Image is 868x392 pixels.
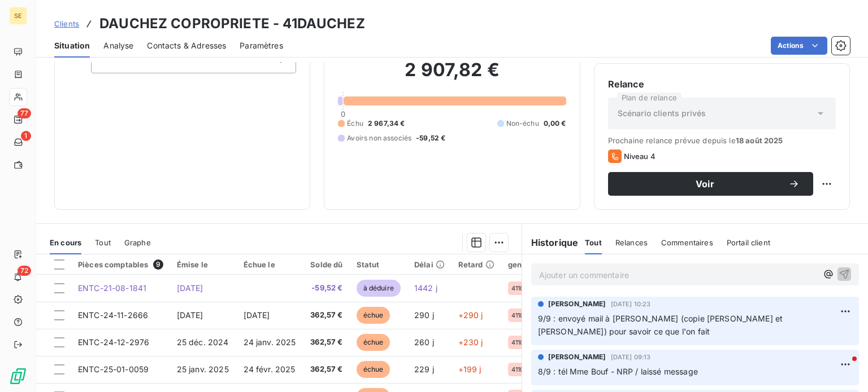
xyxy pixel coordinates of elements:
[244,310,270,320] span: [DATE]
[511,312,540,319] span: 41100003
[618,108,706,119] span: Scénario clients privés
[608,77,836,91] h6: Relance
[153,259,163,270] span: 9
[611,301,651,307] span: [DATE] 10:23
[244,364,296,374] span: 24 févr. 2025
[511,285,540,292] span: 41100003
[661,238,713,247] span: Commentaires
[347,133,411,143] span: Avoirs non associés
[9,7,27,25] div: SE
[624,152,656,161] span: Niveau 4
[458,260,494,269] div: Retard
[78,310,148,320] span: ENTC-24-11-2666
[615,238,648,247] span: Relances
[21,131,31,141] span: 1
[54,18,79,29] a: Clients
[78,364,149,374] span: ENTC-25-01-0059
[177,283,203,293] span: [DATE]
[508,260,575,269] div: generalAccountId
[357,307,390,324] span: échue
[341,109,345,118] span: 0
[511,339,540,346] span: 41100003
[310,260,342,269] div: Solde dû
[458,364,481,374] span: +199 j
[538,367,698,376] span: 8/9 : tél Mme Bouf - NRP / laissé message
[177,364,229,374] span: 25 janv. 2025
[78,259,163,270] div: Pièces comptables
[50,238,81,247] span: En cours
[506,118,539,129] span: Non-échu
[54,40,90,51] span: Situation
[78,283,146,293] span: ENTC-21-08-1841
[95,238,111,247] span: Tout
[357,361,390,378] span: échue
[177,337,229,347] span: 25 déc. 2024
[608,136,836,145] span: Prochaine relance prévue depuis le
[458,337,483,347] span: +230 j
[458,310,483,320] span: +290 j
[414,260,445,269] div: Délai
[585,238,602,247] span: Tout
[538,314,785,336] span: 9/9 : envoyé mail à [PERSON_NAME] (copie [PERSON_NAME] et [PERSON_NAME]) pour savoir ce que l'on ...
[622,179,788,188] span: Voir
[147,40,226,51] span: Contacts & Adresses
[103,40,133,51] span: Analyse
[736,136,783,145] span: 18 août 2025
[727,238,770,247] span: Portail client
[177,260,230,269] div: Émise le
[54,19,79,28] span: Clients
[310,310,342,321] span: 362,57 €
[310,364,342,375] span: 362,57 €
[310,283,342,294] span: -59,52 €
[310,337,342,348] span: 362,57 €
[511,366,540,373] span: 41100003
[9,367,27,385] img: Logo LeanPay
[357,260,401,269] div: Statut
[18,108,31,118] span: 77
[414,310,434,320] span: 290 j
[99,14,365,34] h3: DAUCHEZ COPROPRIETE - 41DAUCHEZ
[414,364,434,374] span: 229 j
[244,337,296,347] span: 24 janv. 2025
[177,310,203,320] span: [DATE]
[548,352,606,362] span: [PERSON_NAME]
[771,37,827,55] button: Actions
[830,354,857,381] iframe: Intercom live chat
[522,236,579,249] h6: Historique
[414,283,437,293] span: 1442 j
[548,299,606,309] span: [PERSON_NAME]
[416,133,445,143] span: -59,52 €
[240,40,283,51] span: Paramètres
[124,238,151,247] span: Graphe
[347,118,363,129] span: Échu
[611,354,651,360] span: [DATE] 09:13
[608,172,813,196] button: Voir
[368,118,405,129] span: 2 967,34 €
[357,334,390,351] span: échue
[338,59,566,93] h2: 2 907,82 €
[78,337,149,347] span: ENTC-24-12-2976
[544,118,566,129] span: 0,00 €
[244,260,297,269] div: Échue le
[18,266,31,276] span: 72
[357,280,401,297] span: à déduire
[414,337,434,347] span: 260 j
